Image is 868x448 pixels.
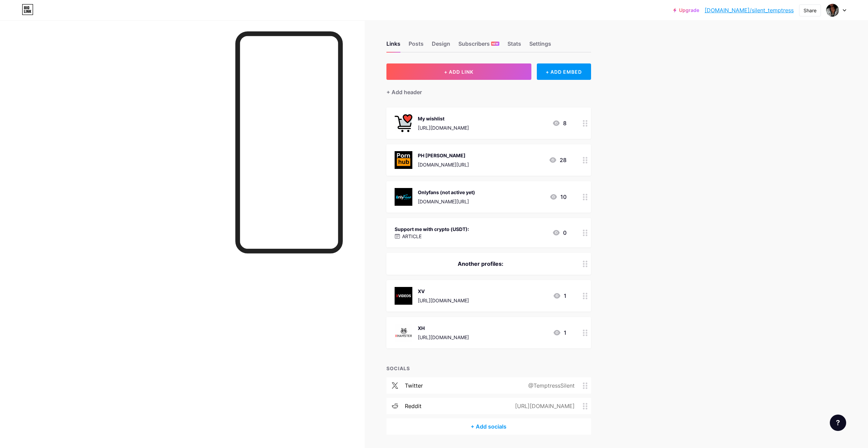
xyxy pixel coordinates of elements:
[395,151,412,169] img: PH chanell
[517,381,583,390] div: @TemptressSilent
[418,189,475,196] div: Onlyfans (not active yet)
[418,288,469,295] div: XV
[395,188,412,206] img: Onlyfans (not active yet)
[395,114,412,132] img: My wishlist
[553,292,567,300] div: 1
[402,233,422,240] p: ARTICLE
[386,63,531,80] button: + ADD LINK
[418,334,469,341] div: [URL][DOMAIN_NAME]
[418,124,469,131] div: [URL][DOMAIN_NAME]
[386,365,591,372] div: SOCIALS
[549,193,567,201] div: 10
[395,226,469,233] div: Support me with crypto (USDT):
[418,152,469,159] div: PH [PERSON_NAME]
[537,63,591,80] div: + ADD EMBED
[553,329,567,337] div: 1
[418,115,469,122] div: My wishlist
[432,40,450,52] div: Design
[386,40,400,52] div: Links
[418,324,469,332] div: XH
[444,69,473,75] span: + ADD LINK
[409,40,424,52] div: Posts
[405,402,422,410] div: reddit
[507,40,521,52] div: Stats
[418,198,475,205] div: [DOMAIN_NAME][URL]
[804,7,816,14] div: Share
[673,8,699,13] a: Upgrade
[504,402,583,410] div: [URL][DOMAIN_NAME]
[395,324,412,342] img: XH
[395,260,567,268] div: Another profiles:
[418,297,469,304] div: [URL][DOMAIN_NAME]
[458,40,499,52] div: Subscribers
[386,88,422,96] div: + Add header
[386,418,591,435] div: + Add socials
[418,161,469,168] div: [DOMAIN_NAME][URL]
[549,156,567,164] div: 28
[395,287,412,305] img: XV
[826,4,839,17] img: Silent Temptress
[705,6,794,14] a: [DOMAIN_NAME]/silent_temptress
[552,119,567,127] div: 8
[529,40,551,52] div: Settings
[405,381,423,390] div: twitter
[492,42,498,46] span: NEW
[552,229,567,237] div: 0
